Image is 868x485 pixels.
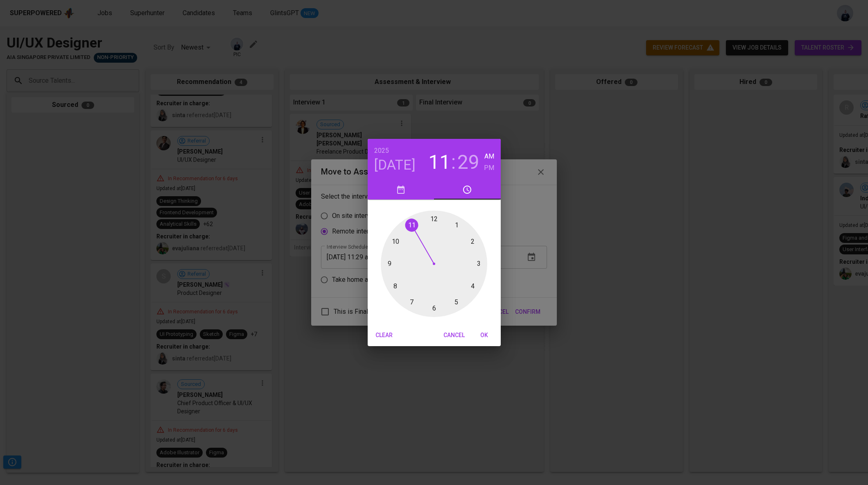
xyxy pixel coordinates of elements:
button: Clear [371,328,397,343]
h6: AM [484,151,494,162]
span: OK [475,330,494,340]
button: 2025 [374,145,389,156]
button: PM [484,162,494,174]
h3: : [451,151,456,174]
button: 29 [457,151,479,174]
button: OK [471,328,497,343]
span: Clear [374,330,394,340]
button: 11 [428,151,450,174]
button: AM [484,151,494,162]
button: Cancel [440,328,468,343]
span: Cancel [443,330,465,340]
button: [DATE] [374,156,416,174]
